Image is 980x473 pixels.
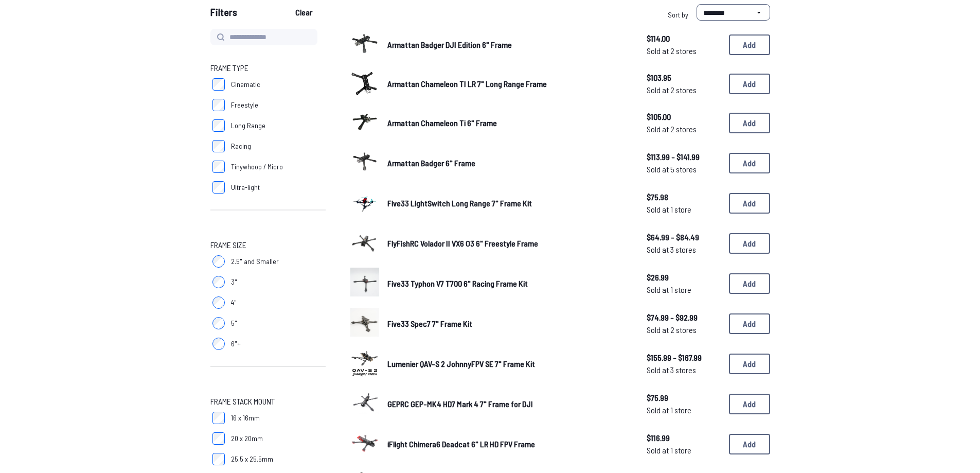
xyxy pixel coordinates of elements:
img: image [350,348,379,377]
img: image [350,29,379,58]
button: Add [729,434,770,454]
img: image [350,147,379,176]
a: Five33 Typhon V7 T700 6" Racing Frame Kit [387,277,630,290]
a: GEPRC GEP-MK4 HD7 Mark 4 7" Frame for DJI [387,398,630,410]
input: Cinematic [212,78,225,91]
span: $105.00 [647,111,721,123]
input: 20 x 20mm [212,432,225,445]
a: image [350,187,379,219]
span: Freestyle [231,100,258,110]
a: Armattan Chameleon TI LR 7" Long Range Frame [387,78,630,90]
span: 6"+ [231,339,241,349]
a: image [350,69,379,99]
span: $75.98 [647,191,721,203]
button: Add [729,233,770,254]
span: Lumenier QAV-S 2 JohnnyFPV SE 7" Frame Kit [387,359,535,369]
span: 20 x 20mm [231,433,263,444]
span: iFlight Chimera6 Deadcat 6" LR HD FPV Frame [387,439,535,449]
button: Add [729,313,770,334]
a: Five33 Spec7 7" Frame Kit [387,318,630,330]
input: 5" [212,317,225,329]
span: Sold at 2 stores [647,45,721,57]
a: image [350,107,379,139]
button: Add [729,34,770,55]
span: GEPRC GEP-MK4 HD7 Mark 4 7" Frame for DJI [387,399,533,409]
img: image [350,107,379,136]
button: Add [729,113,770,133]
button: Add [729,273,770,294]
span: Frame Type [210,62,248,74]
span: 16 x 16mm [231,413,260,423]
button: Add [729,74,770,94]
span: Sold at 1 store [647,203,721,216]
a: Armattan Badger 6" Frame [387,157,630,169]
img: image [350,428,379,457]
span: Sold at 2 stores [647,123,721,135]
a: Armattan Chameleon Ti 6" Frame [387,117,630,129]
span: $113.99 - $141.99 [647,151,721,163]
a: iFlight Chimera6 Deadcat 6" LR HD FPV Frame [387,438,630,450]
span: Sold at 2 stores [647,84,721,96]
input: 3" [212,276,225,288]
a: image [350,348,379,380]
input: Ultra-light [212,181,225,194]
a: image [350,428,379,460]
span: Armattan Badger 6" Frame [387,158,475,168]
input: Long Range [212,119,225,132]
span: 25.5 x 25.5mm [231,454,273,464]
span: Five33 Typhon V7 T700 6" Racing Frame Kit [387,278,528,288]
span: Racing [231,141,251,151]
a: Five33 LightSwitch Long Range 7" Frame Kit [387,197,630,209]
span: Cinematic [231,79,260,90]
span: Frame Stack Mount [210,395,275,408]
a: image [350,268,379,300]
a: image [350,227,379,259]
span: $155.99 - $167.99 [647,352,721,364]
button: Add [729,394,770,414]
input: 25.5 x 25.5mm [212,453,225,465]
span: Sold at 1 store [647,444,721,457]
span: Sold at 3 stores [647,364,721,376]
a: image [350,29,379,61]
span: 4" [231,297,237,308]
input: 6"+ [212,338,225,350]
button: Add [729,193,770,214]
img: image [350,268,379,296]
span: Sort by [668,10,688,19]
span: FlyFishRC Volador II VX6 O3 6" Freestyle Frame [387,238,538,248]
select: Sort by [697,4,770,21]
span: Long Range [231,120,265,131]
a: Armattan Badger DJI Edition 6" Frame [387,39,630,51]
input: 2.5" and Smaller [212,255,225,268]
span: $75.99 [647,392,721,404]
span: Sold at 1 store [647,404,721,416]
img: image [350,183,379,221]
span: 5" [231,318,237,328]
a: FlyFishRC Volador II VX6 O3 6" Freestyle Frame [387,237,630,250]
span: $116.99 [647,432,721,444]
span: Sold at 1 store [647,284,721,296]
span: 3" [231,277,237,287]
span: $64.99 - $84.49 [647,231,721,243]
span: Armattan Badger DJI Edition 6" Frame [387,40,512,49]
a: image [350,308,379,340]
span: $26.99 [647,271,721,284]
span: Five33 LightSwitch Long Range 7" Frame Kit [387,198,532,208]
span: Filters [210,4,237,25]
a: Lumenier QAV-S 2 JohnnyFPV SE 7" Frame Kit [387,358,630,370]
span: Armattan Chameleon TI LR 7" Long Range Frame [387,79,547,89]
span: Sold at 5 stores [647,163,721,176]
span: $74.99 - $92.99 [647,311,721,324]
input: 16 x 16mm [212,412,225,424]
input: Racing [212,140,225,152]
span: Five33 Spec7 7" Frame Kit [387,319,472,328]
span: Frame Size [210,239,246,251]
img: image [350,308,379,337]
span: Sold at 2 stores [647,324,721,336]
a: image [350,388,379,420]
span: Tinywhoop / Micro [231,162,283,172]
input: 4" [212,296,225,309]
img: image [350,227,379,256]
img: image [350,71,379,96]
button: Add [729,354,770,374]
